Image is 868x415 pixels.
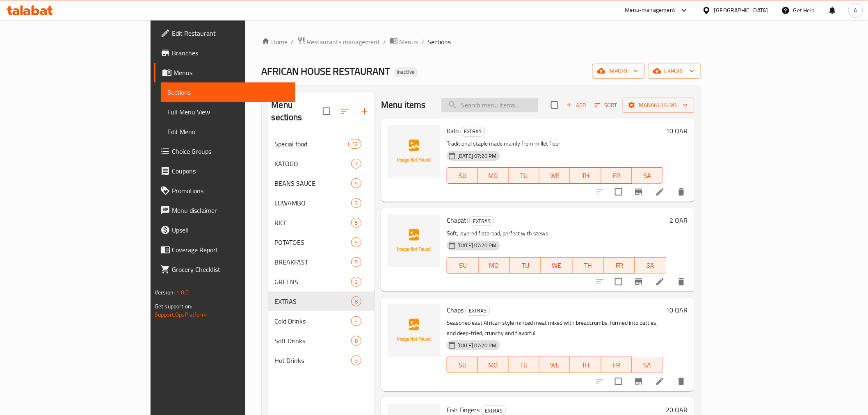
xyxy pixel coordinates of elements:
[539,167,570,184] button: WE
[512,359,536,371] span: TU
[400,37,418,47] span: Menus
[351,178,361,188] div: items
[648,64,701,79] button: export
[454,342,500,349] span: [DATE] 07:20 PM
[154,23,295,43] a: Edit Restaurant
[481,170,505,182] span: MO
[297,36,380,47] a: Restaurants management
[625,5,676,15] div: Menu-management
[268,331,375,351] div: Soft Drinks8
[629,100,688,110] span: Manage items
[672,182,691,202] button: delete
[351,356,361,365] div: items
[482,260,507,271] span: MO
[275,139,348,149] span: Special food
[447,228,666,239] p: Soft, layered flatbread, perfect with stews
[262,62,391,80] span: AFRICAN HOUSE RESTAURANT
[388,214,440,267] img: Chapati
[470,217,494,226] span: EXTRAS
[262,36,701,47] nav: breadcrumb
[172,265,289,274] span: Grocery Checklist
[268,311,375,331] div: Cold Drinks4
[351,277,361,287] div: items
[589,99,623,112] span: Sort items
[447,167,478,184] button: SU
[154,260,295,279] a: Grocery Checklist
[154,201,295,220] a: Menu disclaimer
[601,357,632,373] button: FR
[479,257,510,274] button: MO
[154,161,295,181] a: Coupons
[390,36,418,47] a: Menus
[466,306,490,315] span: EXTRAS
[854,6,857,15] span: A
[352,317,361,325] span: 4
[447,318,662,338] p: Seasoned east African style minced meat mixed with breadcrumbs, formed into patties, and deep-fri...
[349,140,361,148] span: 12
[352,180,361,187] span: 5
[275,296,352,306] span: EXTRAS
[450,260,475,271] span: SU
[275,178,352,188] span: BEANS SAUCE
[605,359,629,371] span: FR
[655,277,665,287] a: Edit menu item
[172,245,289,255] span: Coverage Report
[268,252,375,272] div: BREAKFAST5
[570,167,601,184] button: TH
[655,376,665,386] a: Edit menu item
[154,141,295,161] a: Choice Groups
[275,336,352,346] span: Soft Drinks
[629,182,649,202] button: Branch-specific-item
[351,237,361,247] div: items
[460,127,485,137] div: EXTRAS
[351,316,361,326] div: items
[268,134,375,154] div: Special food12
[167,87,289,97] span: Sections
[275,198,352,208] span: LUWAMBO
[268,233,375,252] div: POTATOES5
[352,357,361,365] span: 3
[447,257,478,274] button: SU
[268,173,375,193] div: BEANS SAUCE5
[539,357,570,373] button: WE
[351,296,361,306] div: items
[635,359,660,371] span: SA
[635,170,660,182] span: SA
[605,170,629,182] span: FR
[510,257,541,274] button: TU
[355,101,375,121] button: Add section
[268,351,375,370] div: Hot Drinks3
[167,127,289,137] span: Edit Menu
[351,198,361,208] div: items
[632,167,663,184] button: SA
[351,218,361,228] div: items
[172,166,289,176] span: Coupons
[478,167,509,184] button: MO
[478,357,509,373] button: MO
[670,214,688,226] h6: 2 QAR
[161,122,295,141] a: Edit Menu
[593,99,619,112] button: Sort
[268,213,375,233] div: RICE5
[543,359,567,371] span: WE
[512,170,536,182] span: TU
[318,103,335,120] span: Select all sections
[352,160,361,168] span: 7
[601,167,632,184] button: FR
[352,219,361,227] span: 5
[543,170,567,182] span: WE
[632,357,663,373] button: SA
[275,356,352,365] div: Hot Drinks
[447,304,464,316] span: Chaps
[172,225,289,235] span: Upsell
[275,316,352,326] span: Cold Drinks
[335,101,355,121] span: Sort sections
[352,278,361,286] span: 3
[275,277,352,287] div: GREENS
[172,205,289,215] span: Menu disclaimer
[161,102,295,122] a: Full Menu View
[469,216,494,226] div: EXTRAS
[544,260,569,271] span: WE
